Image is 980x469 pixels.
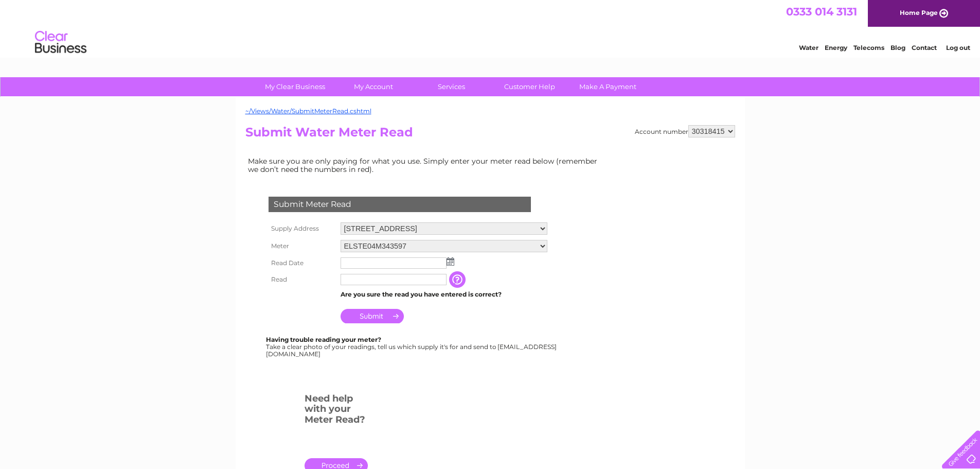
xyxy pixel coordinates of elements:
[338,288,550,301] td: Are you sure the read you have entered is correct?
[266,255,338,271] th: Read Date
[853,44,884,51] a: Telecoms
[245,125,735,145] h2: Submit Water Meter Read
[449,271,468,288] input: Information
[247,6,734,50] div: Clear Business is a trading name of Verastar Limited (registered in [GEOGRAPHIC_DATA] No. 3667643...
[890,44,905,51] a: Blog
[266,336,381,343] b: Having trouble reading your meter?
[565,77,650,96] a: Make A Payment
[269,197,531,212] div: Submit Meter Read
[266,237,338,255] th: Meter
[487,77,572,96] a: Customer Help
[799,44,818,51] a: Water
[266,220,338,237] th: Supply Address
[635,125,735,137] div: Account number
[409,77,494,96] a: Services
[786,5,857,18] a: 0333 014 3131
[253,77,337,96] a: My Clear Business
[266,336,558,357] div: Take a clear photo of your readings, tell us which supply it's for and send to [EMAIL_ADDRESS][DO...
[825,44,847,51] a: Energy
[912,44,937,51] a: Contact
[447,257,454,266] img: ...
[34,27,87,58] img: logo.png
[946,44,970,51] a: Log out
[341,309,404,323] input: Submit
[305,391,368,430] h3: Need help with your Meter Read?
[331,77,416,96] a: My Account
[266,271,338,288] th: Read
[245,107,371,115] a: ~/Views/Water/SubmitMeterRead.cshtml
[245,154,605,176] td: Make sure you are only paying for what you use. Simply enter your meter read below (remember we d...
